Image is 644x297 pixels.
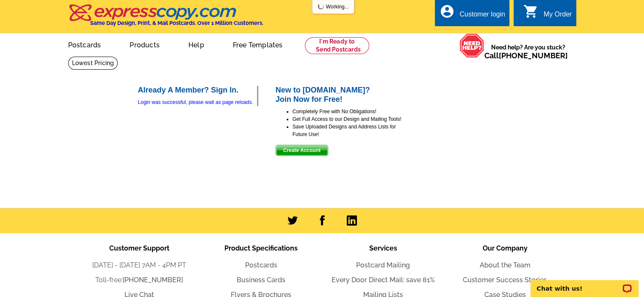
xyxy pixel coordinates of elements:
[55,34,115,54] a: Postcards
[109,244,169,252] span: Customer Support
[483,244,528,252] span: Our Company
[68,10,263,26] a: Same Day Design, Print, & Mail Postcards. Over 1 Million Customers.
[318,3,324,10] img: loading...
[499,51,568,60] a: [PHONE_NUMBER]
[523,4,539,19] i: shopping_cart
[276,86,403,104] h2: New to [DOMAIN_NAME]? Join Now for Free!
[245,261,277,269] a: Postcards
[237,276,285,284] a: Business Cards
[332,276,435,284] a: Every Door Direct Mail: save 81%
[123,276,183,284] a: [PHONE_NUMBER]
[78,260,200,270] li: [DATE] - [DATE] 7AM - 4PM PT
[276,145,328,156] button: Create Account
[224,244,298,252] span: Product Specifications
[484,43,572,60] span: Need help? Are you stuck?
[523,9,572,20] a: shopping_cart My Order
[175,34,218,54] a: Help
[439,4,454,19] i: account_circle
[369,244,397,252] span: Services
[90,20,263,26] h4: Same Day Design, Print, & Mail Postcards. Over 1 Million Customers.
[293,123,403,138] li: Save Uploaded Designs and Address Lists for Future Use!
[138,86,257,95] h2: Already A Member? Sign In.
[480,261,531,269] a: About the Team
[484,51,568,60] span: Call
[276,145,328,155] span: Create Account
[459,11,505,22] div: Customer login
[525,270,644,297] iframe: LiveChat chat widget
[293,115,403,123] li: Get Full Access to our Design and Mailing Tools!
[463,276,547,284] a: Customer Success Stories
[138,98,257,106] div: Login was successful, please wait as page reloads.
[439,9,505,20] a: account_circle Customer login
[356,261,410,269] a: Postcard Mailing
[459,33,484,58] img: help
[544,11,572,22] div: My Order
[293,108,403,115] li: Completely Free with No Obligations!
[78,275,200,285] li: Toll-free:
[116,34,173,54] a: Products
[219,34,296,54] a: Free Templates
